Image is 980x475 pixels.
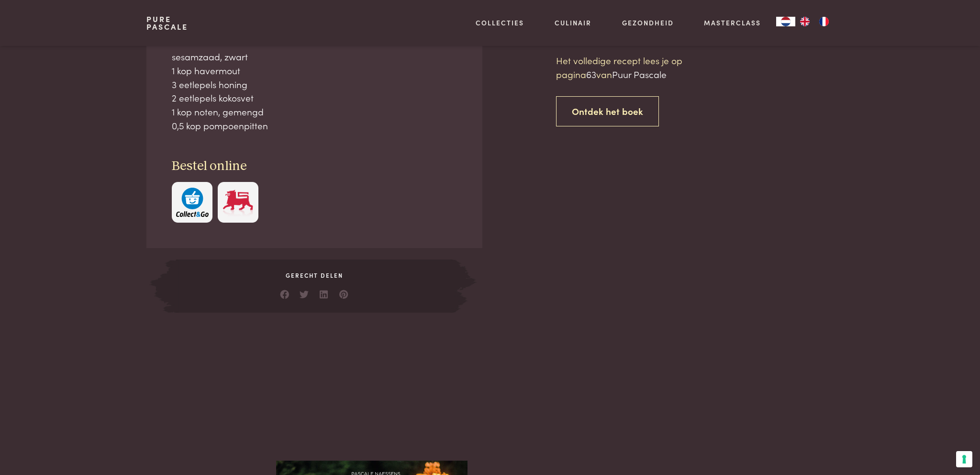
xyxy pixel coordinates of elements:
[172,78,457,91] div: 3 eetlepels honing
[222,188,254,217] img: Delhaize
[172,119,457,133] div: 0,5 kop pompoenpitten
[556,96,659,126] a: Ontdek het boek
[172,158,457,175] h3: Bestel online
[814,17,834,26] a: FR
[146,15,188,31] a: PurePascale
[956,451,972,467] button: Uw voorkeuren voor toestemming voor trackingtechnologieën
[704,18,761,28] a: Masterclass
[172,64,457,78] div: 1 kop havermout
[795,17,834,26] ul: Language list
[172,91,457,105] div: 2 eetlepels kokosvet
[176,271,453,280] span: Gerecht delen
[795,17,814,26] a: EN
[776,17,795,26] div: Language
[776,17,834,26] aside: Language selected: Nederlands
[586,68,596,80] span: 63
[176,188,209,217] img: c308188babc36a3a401bcb5cb7e020f4d5ab42f7cacd8327e500463a43eeb86c.svg
[476,18,524,28] a: Collecties
[612,68,667,80] span: Puur Pascale
[622,18,674,28] a: Gezondheid
[555,18,591,28] a: Culinair
[556,54,719,81] p: Het volledige recept lees je op pagina van
[172,50,457,64] div: sesamzaad, zwart
[172,105,457,119] div: 1 kop noten, gemengd
[776,17,795,26] a: NL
